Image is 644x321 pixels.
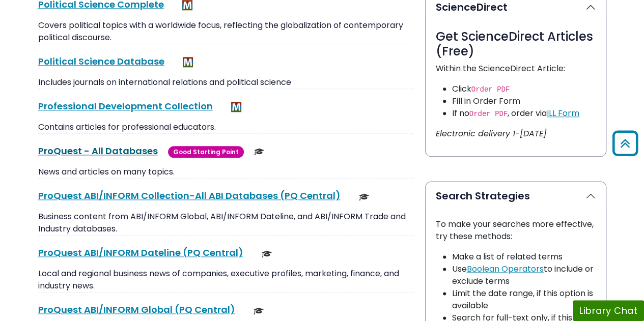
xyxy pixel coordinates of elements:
h3: Get ScienceDirect Articles (Free) [436,30,596,59]
li: Fill in Order Form [452,95,596,107]
a: ProQuest ABI/INFORM Global (PQ Central) [38,303,235,316]
i: Electronic delivery 1-[DATE] [436,128,547,139]
p: Local and regional business news of companies, executive profiles, marketing, finance, and indust... [38,268,413,292]
a: Boolean Operators [467,263,544,275]
a: ILL Form [547,107,579,119]
img: Scholarly or Peer Reviewed [254,147,264,157]
a: ProQuest ABI/INFORM Collection-All ABI Databases (PQ Central) [38,189,341,202]
p: Within the ScienceDirect Article: [436,63,596,75]
img: Scholarly or Peer Reviewed [254,306,264,316]
li: Click [452,83,596,95]
li: Use to include or exclude terms [452,263,596,287]
p: Contains articles for professional educators. [38,121,413,133]
button: Library Chat [573,300,644,321]
a: Professional Development Collection [38,100,213,112]
a: Back to Top [609,135,641,152]
li: If no , order via [452,107,596,120]
span: Good Starting Point [168,146,244,158]
img: Scholarly or Peer Reviewed [262,249,272,259]
code: Order PDF [469,110,508,118]
p: Covers political topics with a worldwide focus, reflecting the globalization of contemporary poli... [38,19,413,44]
img: MeL (Michigan electronic Library) [183,57,193,67]
p: Includes journals on international relations and political science [38,76,413,89]
button: Search Strategies [426,182,606,210]
a: ProQuest ABI/INFORM Dateline (PQ Central) [38,246,243,259]
li: Make a list of related terms [452,251,596,263]
a: Political Science Database [38,55,164,68]
li: Limit the date range, if this option is available [452,287,596,312]
a: ProQuest - All Databases [38,144,158,157]
p: Business content from ABI/INFORM Global, ABI/INFORM Dateline, and ABI/INFORM Trade and Industry d... [38,211,413,235]
p: News and articles on many topics. [38,166,413,178]
img: MeL (Michigan electronic Library) [231,102,241,112]
img: Scholarly or Peer Reviewed [359,192,369,202]
p: To make your searches more effective, try these methods: [436,218,596,243]
code: Order PDF [471,85,510,94]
